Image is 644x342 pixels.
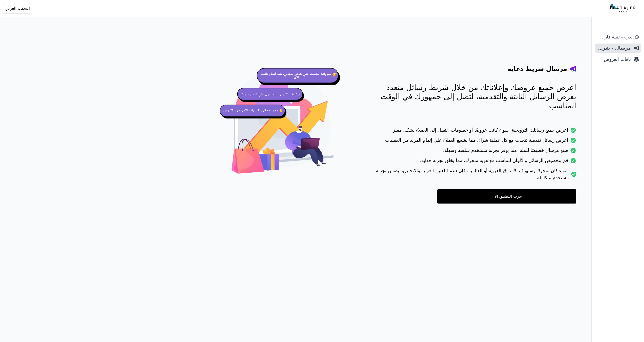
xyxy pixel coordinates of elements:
span: مرسال - شريط دعاية [597,45,631,52]
span: ندرة - تنبية قارب علي النفاذ [597,33,632,41]
li: سواء كان متجرك يستهدف الأسواق العربية أو العالمية، فإن دعم اللغتين العربية والإنجليزية يضمن تجربة... [368,167,576,184]
button: السكب العربي [3,3,32,14]
img: hero [218,61,347,190]
a: جرب التطبيق الان [437,189,576,204]
li: قم بتخصيص الرسائل والألوان لتتناسب مع هوية متجرك، مما يخلق تجربة جذابة. [368,157,576,167]
li: اعرض رسائل تقدمية تتحدث مع كل عملية شراء، مما يشجع العملاء على إتمام المزيد من العمليات [368,137,576,147]
li: اعرض جميع رسائلك الترويجية، سواء كانت عروضًا أو خصومات، لتصل إلى العملاء بشكل مميز [368,127,576,137]
img: MatajerTech Logo [609,4,637,13]
span: باقات العروض [597,56,631,63]
span: السكب العربي [5,5,30,11]
li: صنع مرسال خصيصًا لسلة، مما يوفر تجربة مستخدم سلسة وسهلة. [368,147,576,157]
h4: مرسال شريط دعاية [508,65,567,73]
p: اعرض جميع عروضك وإعلاناتك من خلال شريط رسائل متعدد يعرض الرسائل الثابتة والتقدمية، لتصل إلى جمهور... [368,83,576,110]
